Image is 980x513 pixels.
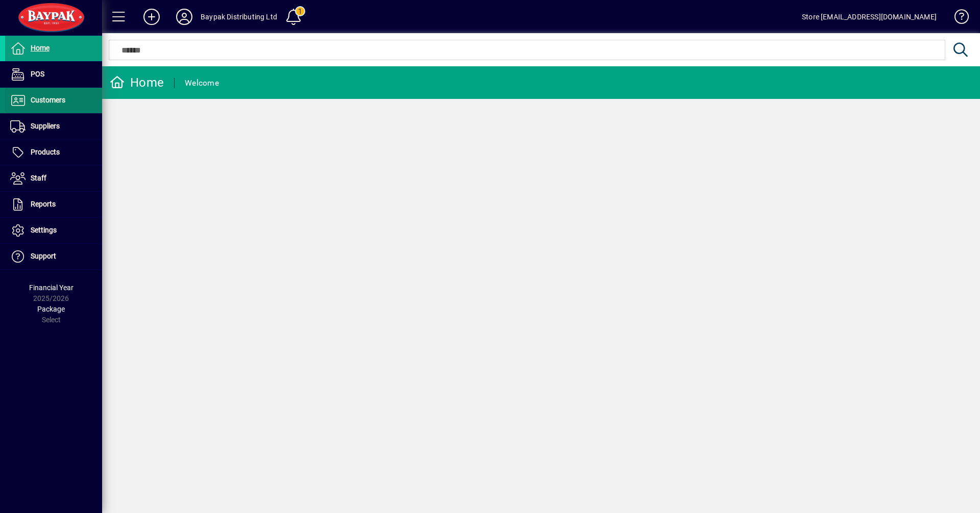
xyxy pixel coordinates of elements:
span: Financial Year [29,284,73,292]
span: Reports [31,200,56,208]
a: Staff [5,166,102,191]
a: Suppliers [5,114,102,139]
span: Suppliers [31,122,60,130]
span: Products [31,148,60,156]
span: Package [37,305,65,313]
span: Settings [31,226,57,234]
button: Add [135,8,168,26]
a: Products [5,140,102,165]
a: Support [5,244,102,269]
div: Home [110,74,164,91]
div: Welcome [185,75,219,91]
div: Baypak Distributing Ltd [201,9,277,25]
span: Customers [31,96,65,104]
span: Staff [31,174,46,182]
a: Customers [5,88,102,113]
span: Home [31,44,50,52]
a: Settings [5,218,102,243]
span: Support [31,252,56,260]
a: Knowledge Base [947,2,967,35]
button: Profile [168,8,201,26]
a: POS [5,62,102,87]
div: Store [EMAIL_ADDRESS][DOMAIN_NAME] [802,9,937,25]
span: POS [31,70,44,78]
a: Reports [5,192,102,217]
